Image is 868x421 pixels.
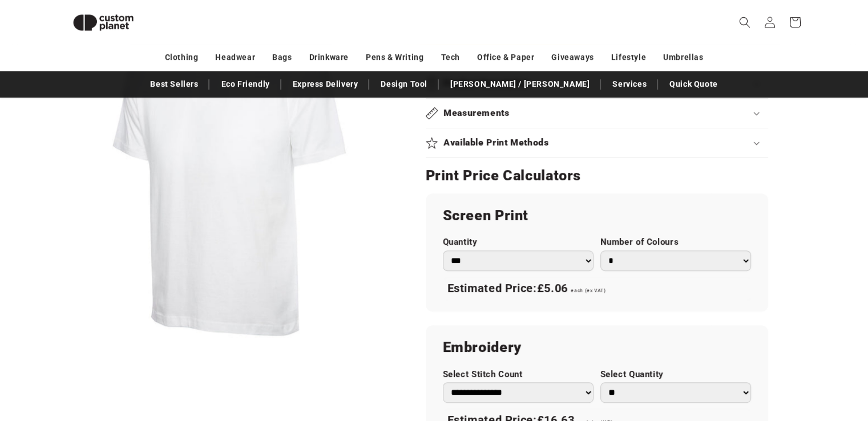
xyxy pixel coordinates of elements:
[443,338,751,357] h2: Embroidery
[551,47,594,67] a: Giveaways
[215,74,275,94] a: Eco Friendly
[443,277,751,301] div: Estimated Price:
[426,128,768,157] summary: Available Print Methods
[732,10,757,35] summary: Search
[309,47,349,67] a: Drinkware
[426,99,768,128] summary: Measurements
[443,137,549,149] h2: Available Print Methods
[441,47,459,67] a: Tech
[366,47,423,67] a: Pens & Writing
[165,47,199,67] a: Clothing
[611,47,646,67] a: Lifestyle
[443,107,510,119] h2: Measurements
[63,17,397,351] media-gallery: Gallery Viewer
[272,47,292,67] a: Bags
[664,74,724,94] a: Quick Quote
[215,47,255,67] a: Headwear
[287,74,364,94] a: Express Delivery
[375,74,433,94] a: Design Tool
[443,237,594,248] label: Quantity
[443,369,594,380] label: Select Stitch Count
[600,369,751,380] label: Select Quantity
[607,74,652,94] a: Services
[537,281,568,295] span: £5.06
[663,47,703,67] a: Umbrellas
[426,167,768,185] h2: Print Price Calculators
[63,5,143,41] img: Custom Planet
[477,47,534,67] a: Office & Paper
[677,298,868,421] iframe: Chat Widget
[600,237,751,248] label: Number of Colours
[144,74,204,94] a: Best Sellers
[443,207,751,225] h2: Screen Print
[445,74,595,94] a: [PERSON_NAME] / [PERSON_NAME]
[571,288,605,293] span: each (ex VAT)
